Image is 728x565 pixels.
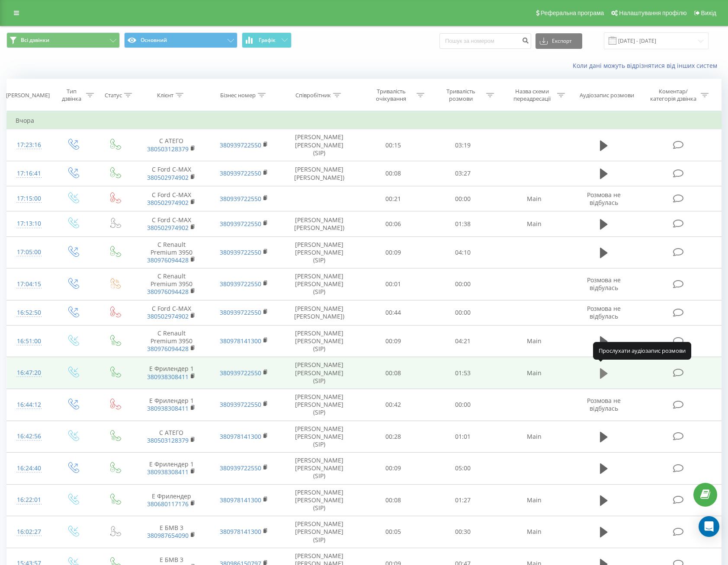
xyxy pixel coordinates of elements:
td: [PERSON_NAME] [PERSON_NAME] (SIP) [280,129,359,161]
div: Бізнес номер [220,92,256,99]
div: 17:13:10 [16,215,43,232]
div: Коментар/категорія дзвінка [648,88,699,102]
a: 380938308411 [147,404,189,412]
a: 380987654090 [147,531,189,539]
div: 16:42:56 [16,428,43,445]
td: 01:27 [428,484,498,516]
td: 00:06 [358,211,428,236]
td: 04:21 [428,325,498,357]
td: Вчора [7,112,722,129]
span: Розмова не відбулась [587,304,621,320]
a: 380502974902 [147,312,189,320]
td: Main [498,186,571,211]
td: [PERSON_NAME] [PERSON_NAME] (SIP) [280,389,359,421]
a: 380978141300 [220,432,261,441]
span: Графік [259,37,276,43]
td: 05:00 [428,453,498,485]
td: [PERSON_NAME] [PERSON_NAME] (SIP) [280,516,359,548]
div: 17:04:15 [16,276,43,293]
td: Е Фрилендер 1 [135,357,208,389]
td: Е Фрилендер 1 [135,389,208,421]
a: 380503128379 [147,145,189,153]
td: 04:10 [428,236,498,268]
a: 380938308411 [147,373,189,381]
span: Розмова не відбулась [587,191,621,207]
td: 00:08 [358,161,428,186]
a: 380502974902 [147,173,189,182]
td: Main [498,325,571,357]
div: Тривалість очікування [368,88,414,102]
button: Всі дзвінки [6,32,120,48]
td: [PERSON_NAME] [PERSON_NAME] (SIP) [280,357,359,389]
td: 00:15 [358,129,428,161]
td: Main [498,357,571,389]
td: [PERSON_NAME] [PERSON_NAME] (SIP) [280,325,359,357]
td: 00:08 [358,484,428,516]
div: 17:15:00 [16,190,43,207]
div: 16:51:00 [16,333,43,350]
div: 16:52:50 [16,304,43,321]
td: 00:09 [358,325,428,357]
td: [PERSON_NAME] [PERSON_NAME] (SIP) [280,421,359,453]
td: 03:19 [428,129,498,161]
td: Е Фрилендер [135,484,208,516]
td: С Renault Premium 3950 [135,268,208,300]
td: 00:01 [358,268,428,300]
div: Назва схеми переадресації [509,88,555,102]
td: [PERSON_NAME] [PERSON_NAME]) [280,300,359,325]
td: [PERSON_NAME] [PERSON_NAME] (SIP) [280,268,359,300]
td: [PERSON_NAME] [PERSON_NAME] (SIP) [280,236,359,268]
div: Прослухати аудіозапис розмови [593,342,691,359]
td: Main [498,421,571,453]
a: 380939722550 [220,308,261,316]
div: Клієнт [157,92,173,99]
a: 380976094428 [147,256,189,264]
a: 380502974902 [147,198,189,207]
td: Е БМВ 3 [135,516,208,548]
div: 17:05:00 [16,244,43,261]
a: 380939722550 [220,195,261,203]
div: 16:02:27 [16,524,43,540]
td: [PERSON_NAME] [PERSON_NAME]) [280,161,359,186]
td: С Ford C-MAX [135,186,208,211]
td: С Renault Premium 3950 [135,236,208,268]
a: 380502974902 [147,223,189,232]
td: С Ford C-MAX [135,211,208,236]
td: Main [498,484,571,516]
span: Розмова не відбулась [587,276,621,292]
a: 380976094428 [147,345,189,353]
td: С Renault Premium 3950 [135,325,208,357]
td: С Ford C-MAX [135,300,208,325]
td: [PERSON_NAME] [PERSON_NAME] (SIP) [280,453,359,485]
a: 380976094428 [147,287,189,296]
div: 17:16:41 [16,165,43,182]
button: Експорт [536,33,582,49]
td: 00:08 [358,357,428,389]
a: 380978141300 [220,496,261,504]
div: 16:44:12 [16,396,43,413]
a: 380939722550 [220,400,261,409]
a: 380978141300 [220,337,261,345]
td: С АТЕГО [135,129,208,161]
a: 380938308411 [147,468,189,476]
td: 00:42 [358,389,428,421]
a: 380939722550 [220,220,261,228]
a: 380939722550 [220,248,261,256]
a: 380939722550 [220,169,261,177]
td: 00:44 [358,300,428,325]
td: 00:21 [358,186,428,211]
td: 00:00 [428,268,498,300]
td: Main [498,516,571,548]
a: Коли дані можуть відрізнятися вiд інших систем [573,61,722,70]
td: 00:00 [428,389,498,421]
span: Реферальна програма [541,10,604,16]
a: 380939722550 [220,369,261,377]
div: 16:47:20 [16,364,43,381]
span: Розмова не відбулась [587,396,621,412]
div: Аудіозапис розмови [580,92,634,99]
td: Е Фрилендер 1 [135,453,208,485]
div: 16:24:40 [16,460,43,477]
span: Вихід [701,10,716,16]
span: Всі дзвінки [21,37,49,44]
td: [PERSON_NAME] [PERSON_NAME]) [280,211,359,236]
